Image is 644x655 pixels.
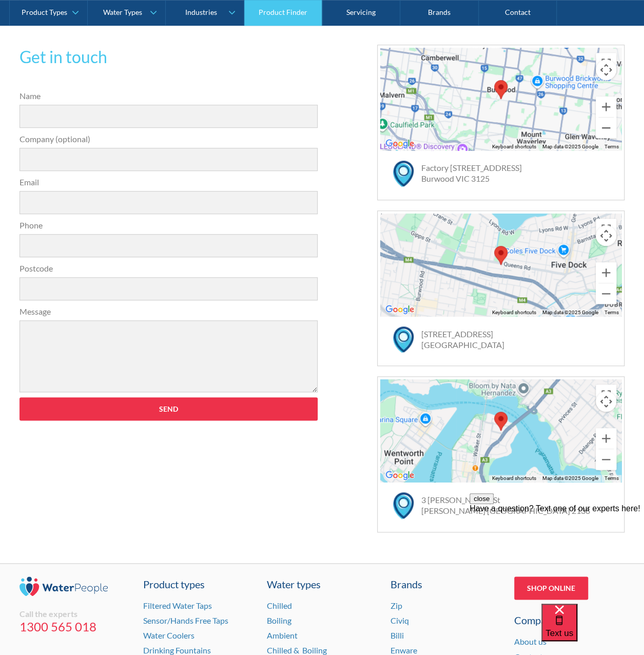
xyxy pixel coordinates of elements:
[391,630,404,640] a: Billi
[267,576,378,592] a: Water types
[14,90,323,431] form: Contact Form
[541,604,644,655] iframe: podium webchat widget bubble
[391,576,501,592] div: Brands
[391,615,409,625] a: Civiq
[383,469,417,482] img: Google
[490,242,512,269] div: Map pin
[267,615,291,625] a: Boiling
[267,601,292,610] a: Chilled
[383,303,417,316] a: Open this area in Google Maps (opens a new window)
[596,283,616,304] button: Zoom out
[492,475,536,482] button: Keyboard shortcuts
[492,143,536,150] button: Keyboard shortcuts
[19,609,130,619] div: Call the experts
[383,469,417,482] a: Open this area in Google Maps (opens a new window)
[470,493,644,617] iframe: podium webchat widget prompt
[596,449,616,470] button: Zoom out
[19,619,130,634] a: 1300 565 018
[19,45,318,69] h2: Get in touch
[604,475,618,481] a: Terms (opens in new tab)
[19,262,318,275] label: Postcode
[383,137,417,150] a: Open this area in Google Maps (opens a new window)
[490,408,512,435] div: Map pin
[19,397,318,420] input: Send
[267,630,298,640] a: Ambient
[596,262,616,283] button: Zoom in
[267,645,327,655] a: Chilled & Boiling
[596,219,616,239] button: Toggle fullscreen view
[596,384,616,405] button: Toggle fullscreen view
[383,137,417,150] img: Google
[596,53,616,73] button: Toggle fullscreen view
[143,645,211,655] a: Drinking Fountains
[19,133,318,145] label: Company (optional)
[492,309,536,316] button: Keyboard shortcuts
[542,144,598,149] span: Map data ©2025 Google
[19,305,318,318] label: Message
[604,144,618,149] a: Terms (opens in new tab)
[596,118,616,138] button: Zoom out
[596,428,616,449] button: Zoom in
[393,492,414,518] img: map marker icon
[19,90,318,102] label: Name
[421,495,590,515] a: 3 [PERSON_NAME] St[PERSON_NAME] [GEOGRAPHIC_DATA] 2138
[393,326,414,353] img: map marker icon
[143,615,228,625] a: Sensor/Hands Free Taps
[490,76,512,103] div: Map pin
[596,97,616,117] button: Zoom in
[514,637,547,646] a: About us
[143,601,212,610] a: Filtered Water Taps
[22,8,67,17] div: Product Types
[604,310,618,315] a: Terms (opens in new tab)
[514,612,625,628] div: Company
[393,161,414,187] img: map marker icon
[143,576,254,592] a: Product types
[391,601,402,610] a: Zip
[383,303,417,316] img: Google
[185,8,217,17] div: Industries
[596,225,616,246] button: Map camera controls
[542,310,598,315] span: Map data ©2025 Google
[143,630,194,640] a: Water Coolers
[421,329,504,350] a: [STREET_ADDRESS][GEOGRAPHIC_DATA]
[596,391,616,412] button: Map camera controls
[103,8,142,17] div: Water Types
[391,645,417,655] a: Enware
[421,163,522,183] a: Factory [STREET_ADDRESS]Burwood VIC 3125
[542,475,598,481] span: Map data ©2025 Google
[19,176,318,188] label: Email
[19,219,318,232] label: Phone
[596,60,616,80] button: Map camera controls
